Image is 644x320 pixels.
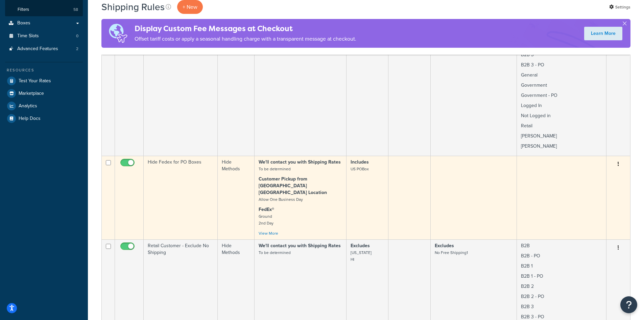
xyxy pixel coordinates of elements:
p: Government [521,82,602,89]
li: Filters [5,3,83,16]
span: Boxes [17,20,30,26]
span: Advanced Features [17,46,58,52]
a: Advanced Features 2 [5,43,83,55]
span: 2 [76,46,78,52]
a: Settings [609,2,630,12]
strong: Excludes [351,242,370,249]
li: Advanced Features [5,43,83,55]
a: Analytics [5,100,83,112]
span: Marketplace [19,91,44,97]
td: Hide Fedex for PO Boxes [144,156,218,239]
small: [US_STATE] HI [351,250,372,262]
p: Retail [521,123,602,129]
span: Test Your Rates [19,78,51,84]
p: Offset tariff costs or apply a seasonal handling charge with a transparent message at checkout. [135,34,356,44]
a: Help Docs [5,112,83,125]
span: 58 [73,7,78,13]
small: No Free Shipping1 [435,250,468,256]
a: Test Your Rates [5,75,83,87]
a: Marketplace [5,87,83,100]
p: B2B 2 - PO [521,293,602,300]
a: Time Slots 0 [5,30,83,42]
p: B2B 3 [521,51,602,58]
p: [PERSON_NAME] [521,143,602,150]
strong: Includes [351,158,369,166]
span: Filters [18,7,29,13]
p: B2B 1 [521,263,602,270]
div: Resources [5,67,83,73]
strong: We'll contact you with Shipping Rates [259,242,341,249]
td: Hide Methods [218,156,254,239]
p: Logged In [521,102,602,109]
p: Government - PO [521,92,602,99]
small: Allow One Business Day [259,196,303,202]
span: Analytics [19,103,37,109]
p: B2B 1 - PO [521,273,602,280]
small: US POBox [351,166,369,172]
strong: Customer Pickup from [GEOGRAPHIC_DATA] [GEOGRAPHIC_DATA] Location [259,175,327,196]
small: To be determined [259,250,291,256]
a: Filters 58 [5,3,83,16]
img: duties-banner-06bc72dcb5fe05cb3f9472aba00be2ae8eb53ab6f0d8bb03d382ba314ac3c341.png [101,19,135,48]
p: B2B - PO [521,253,602,259]
h1: Shipping Rules [101,0,165,14]
p: B2B 3 [521,303,602,310]
a: Learn More [584,27,622,40]
button: Open Resource Center [620,296,637,313]
p: Not Logged in [521,112,602,119]
small: Ground 2nd Day [259,213,273,226]
li: Time Slots [5,30,83,42]
span: Help Docs [19,116,41,122]
strong: FedEx® [259,206,274,213]
span: Time Slots [17,33,39,39]
strong: Excludes [435,242,454,249]
p: General [521,72,602,79]
small: To be determined [259,166,291,172]
a: View More [259,230,278,236]
span: 0 [76,33,78,39]
strong: We'll contact you with Shipping Rates [259,158,341,166]
p: B2B 2 [521,283,602,290]
h4: Display Custom Fee Messages at Checkout [135,23,356,34]
p: [PERSON_NAME] [521,133,602,140]
a: Boxes [5,17,83,29]
p: B2B 3 - PO [521,62,602,68]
